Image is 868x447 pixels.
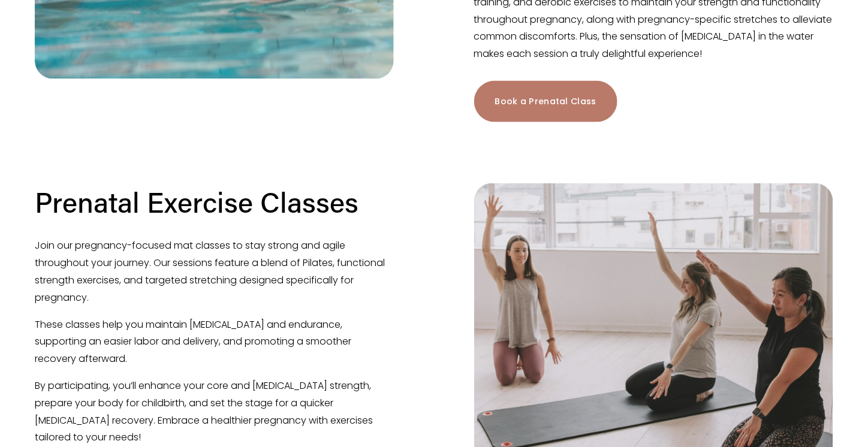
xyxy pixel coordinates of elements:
h2: Prenatal Exercise Classes [35,183,358,220]
a: Book a Prenatal Class [474,81,617,122]
p: These classes help you maintain [MEDICAL_DATA] and endurance, supporting an easier labor and deli... [35,317,394,369]
p: By participating, you’ll enhance your core and [MEDICAL_DATA] strength, prepare your body for chi... [35,378,394,447]
p: Join our pregnancy-focused mat classes to stay strong and agile throughout your journey. Our sess... [35,238,394,307]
